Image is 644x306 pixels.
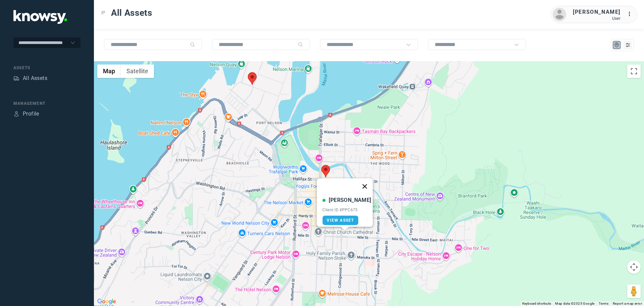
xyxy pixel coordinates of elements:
[13,75,19,81] div: Assets
[101,10,106,15] div: Toggle Menu
[96,297,118,306] a: Open this area in Google Maps (opens a new window)
[627,10,635,19] div: :
[329,196,371,204] div: [PERSON_NAME]
[322,216,358,225] a: View Asset
[613,302,642,305] a: Report a map error
[573,16,621,21] div: User
[96,297,118,306] img: Google
[357,178,373,194] button: Close
[327,218,354,223] span: View Asset
[555,302,594,305] span: Map data ©2025 Google
[614,42,620,48] div: Map
[627,64,641,78] button: Toggle fullscreen view
[13,65,80,71] div: Assets
[298,42,303,47] div: Search
[628,11,634,16] tspan: ...
[553,8,566,21] img: avatar.png
[627,285,641,298] button: Drag Pegman onto the map to open Street View
[522,301,551,306] button: Keyboard shortcuts
[121,64,154,78] button: Show satellite imagery
[13,10,67,24] img: Application Logo
[573,8,621,16] div: [PERSON_NAME]
[97,64,121,78] button: Show street map
[190,42,195,47] div: Search
[13,100,80,106] div: Management
[13,111,19,117] div: Profile
[599,302,609,305] a: Terms (opens in new tab)
[111,7,152,19] span: All Assets
[23,110,39,118] div: Profile
[23,74,47,82] div: All Assets
[13,74,47,82] a: AssetsAll Assets
[13,110,39,118] a: ProfileProfile
[322,208,371,212] div: Client ID #PPC675
[625,42,631,48] div: List
[627,10,635,18] div: :
[627,260,641,274] button: Map camera controls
